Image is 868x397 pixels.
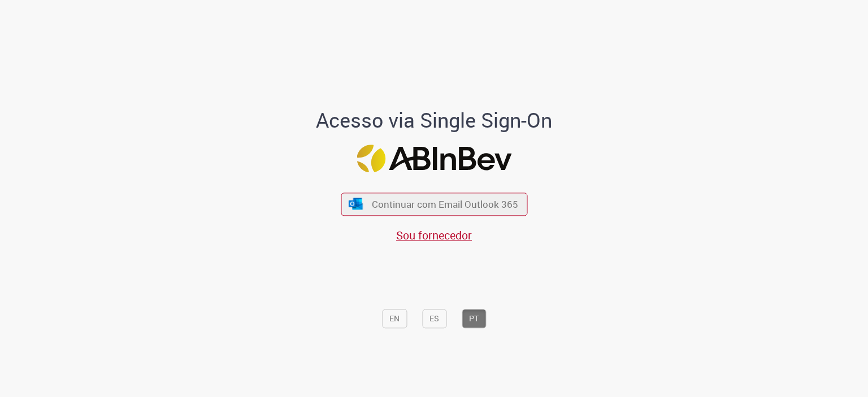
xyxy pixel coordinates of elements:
[348,198,364,210] img: ícone Azure/Microsoft 360
[462,309,486,329] button: PT
[396,228,472,243] a: Sou fornecedor
[372,198,518,211] span: Continuar com Email Outlook 365
[357,145,511,173] img: Logo ABInBev
[382,309,407,329] button: EN
[277,109,591,132] h1: Acesso via Single Sign-On
[341,193,527,216] button: ícone Azure/Microsoft 360 Continuar com Email Outlook 365
[422,309,446,329] button: ES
